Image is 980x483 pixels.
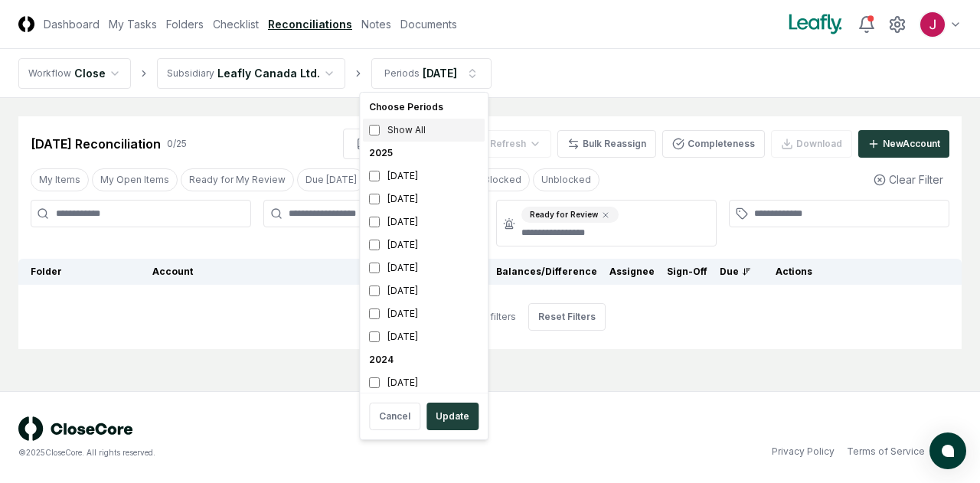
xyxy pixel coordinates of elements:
[363,371,485,394] div: [DATE]
[363,119,485,142] div: Show All
[363,302,485,325] div: [DATE]
[363,96,485,119] div: Choose Periods
[363,142,485,165] div: 2025
[363,325,485,348] div: [DATE]
[363,256,485,279] div: [DATE]
[363,188,485,210] div: [DATE]
[363,279,485,302] div: [DATE]
[363,165,485,188] div: [DATE]
[369,403,420,430] button: Cancel
[363,210,485,233] div: [DATE]
[426,403,479,430] button: Update
[363,233,485,256] div: [DATE]
[363,348,485,371] div: 2024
